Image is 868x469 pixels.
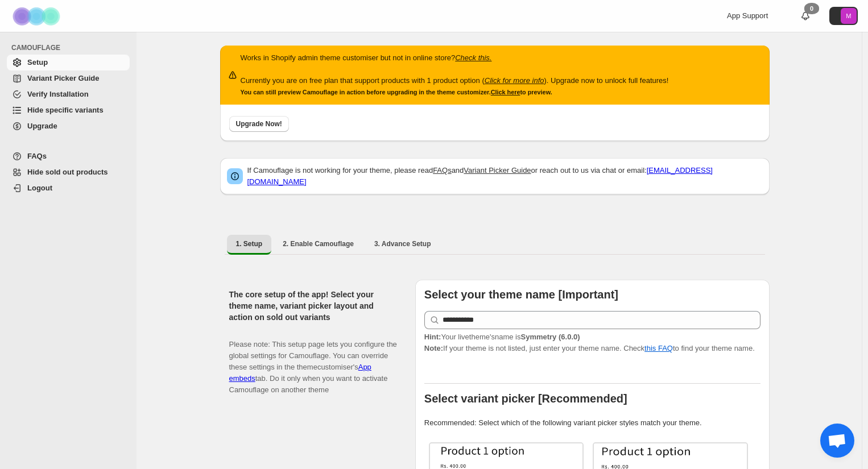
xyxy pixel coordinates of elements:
a: FAQs [433,166,452,175]
b: Select variant picker [Recommended] [424,392,627,405]
button: Upgrade Now! [229,116,289,132]
span: 3. Advance Setup [374,239,431,248]
span: Upgrade [27,122,57,130]
p: Recommended: Select which of the following variant picker styles match your theme. [424,417,760,429]
span: 2. Enable Camouflage [283,239,354,248]
p: If your theme is not listed, just enter your theme name. Check to find your theme name. [424,331,760,354]
strong: Symmetry (6.0.0) [520,333,580,341]
span: Variant Picker Guide [27,74,99,82]
strong: Hint: [424,333,441,341]
span: Hide sold out products [27,168,108,176]
a: Logout [7,180,130,196]
a: FAQs [7,148,130,164]
span: CAMOUFLAGE [11,43,131,52]
a: Variant Picker Guide [7,70,130,86]
a: Verify Installation [7,86,130,102]
span: Hide specific variants [27,106,104,114]
a: Hide specific variants [7,102,130,118]
text: M [846,13,851,19]
span: Verify Installation [27,90,89,98]
img: Camouflage [9,1,66,32]
div: 0 [804,3,819,14]
span: App Support [727,11,768,20]
span: Your live theme's name is [424,333,580,341]
span: FAQs [27,152,47,160]
h2: The core setup of the app! Select your theme name, variant picker layout and action on sold out v... [229,289,397,323]
p: If Camouflage is not working for your theme, please read and or reach out to us via chat or email: [247,165,763,188]
a: Variant Picker Guide [464,166,531,175]
button: Avatar with initials M [829,7,858,25]
a: Click here [491,89,520,96]
strong: Note: [424,344,443,352]
p: Please note: This setup page lets you configure the global settings for Camouflage. You can overr... [229,327,397,396]
a: Upgrade [7,118,130,134]
a: Hide sold out products [7,164,130,180]
span: Avatar with initials M [841,8,857,24]
small: You can still preview Camouflage in action before upgrading in the theme customizer. to preview. [241,89,552,96]
span: Upgrade Now! [236,119,282,128]
b: Select your theme name [Important] [424,288,618,301]
a: Check this. [455,53,491,62]
a: 0 [800,10,811,22]
span: Setup [27,58,48,67]
a: Click for more info [485,76,544,85]
p: Currently you are on free plan that support products with 1 product option ( ). Upgrade now to un... [241,75,669,86]
p: Works in Shopify admin theme customiser but not in online store? [241,52,669,64]
a: Setup [7,55,130,70]
div: Open chat [820,424,854,458]
span: 1. Setup [236,239,263,248]
span: Logout [27,184,52,192]
a: this FAQ [644,344,673,352]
